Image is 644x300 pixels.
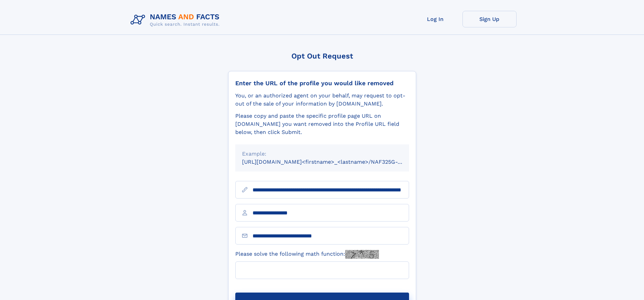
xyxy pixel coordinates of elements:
a: Sign Up [462,11,517,27]
div: You, or an authorized agent on your behalf, may request to opt-out of the sale of your informatio... [235,92,409,108]
label: Please solve the following math function: [235,250,379,259]
div: Opt Out Request [228,52,416,60]
div: Example: [242,150,402,158]
div: Please copy and paste the specific profile page URL on [DOMAIN_NAME] you want removed into the Pr... [235,112,409,136]
a: Log In [408,11,462,27]
small: [URL][DOMAIN_NAME]<firstname>_<lastname>/NAF325G-xxxxxxxx [242,159,422,165]
div: Enter the URL of the profile you would like removed [235,79,409,87]
img: Logo Names and Facts [128,11,225,29]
